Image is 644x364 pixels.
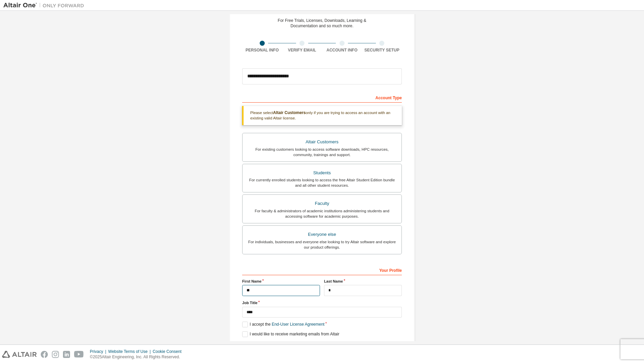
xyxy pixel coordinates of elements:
[108,349,153,354] div: Website Terms of Use
[90,354,186,360] p: © 2025 Altair Engineering, Inc. All Rights Reserved.
[153,349,185,354] div: Cookie Consent
[273,110,306,115] b: Altair Customers
[74,351,84,358] img: youtube.svg
[242,47,282,53] div: Personal Info
[90,349,108,354] div: Privacy
[242,331,339,337] label: I would like to receive marketing emails from Altair
[3,2,88,9] img: Altair One
[324,279,402,284] label: Last Name
[242,279,320,284] label: First Name
[242,300,402,305] label: Job Title
[242,322,324,327] label: I accept the
[52,351,59,358] img: instagram.svg
[278,18,366,29] div: For Free Trials, Licenses, Downloads, Learning & Documentation and so much more.
[242,106,402,125] div: Please select only if you are trying to access an account with an existing valid Altair license.
[247,177,397,188] div: For currently enrolled students looking to access the free Altair Student Edition bundle and all ...
[41,351,48,358] img: facebook.svg
[247,208,397,219] div: For faculty & administrators of academic institutions administering students and accessing softwa...
[242,264,402,275] div: Your Profile
[247,147,397,157] div: For existing customers looking to access software downloads, HPC resources, community, trainings ...
[242,92,402,103] div: Account Type
[2,351,37,358] img: altair_logo.svg
[63,351,70,358] img: linkedin.svg
[322,47,362,53] div: Account Info
[247,168,397,178] div: Students
[362,47,402,53] div: Security Setup
[247,230,397,239] div: Everyone else
[247,137,397,147] div: Altair Customers
[247,199,397,208] div: Faculty
[247,239,397,250] div: For individuals, businesses and everyone else looking to try Altair software and explore our prod...
[272,322,325,327] a: End-User License Agreement
[282,47,322,53] div: Verify Email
